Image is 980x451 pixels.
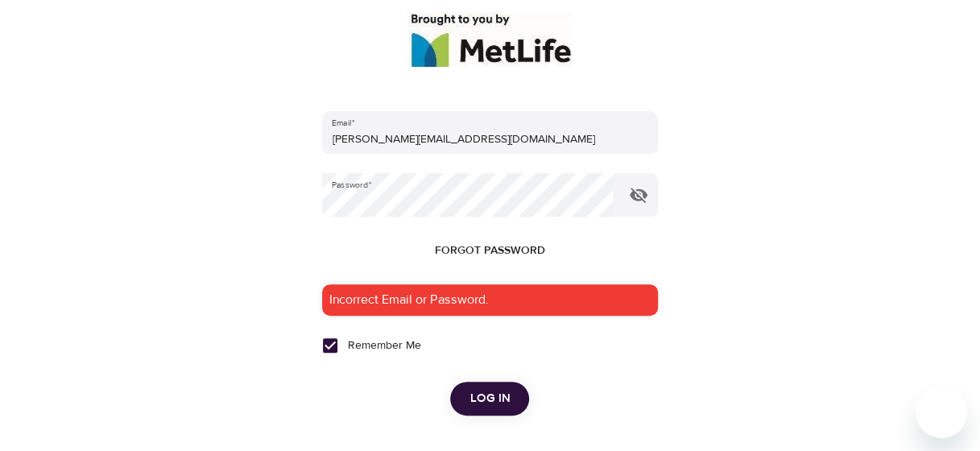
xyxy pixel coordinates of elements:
[428,236,552,266] button: Forgot password
[450,382,529,416] button: Log in
[435,241,545,261] span: Forgot password
[469,388,510,409] span: Log in
[407,12,572,67] img: logo_960%20v2.jpg
[347,337,420,354] span: Remember Me
[322,284,657,316] div: Incorrect Email or Password.
[916,387,967,438] iframe: Button to launch messaging window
